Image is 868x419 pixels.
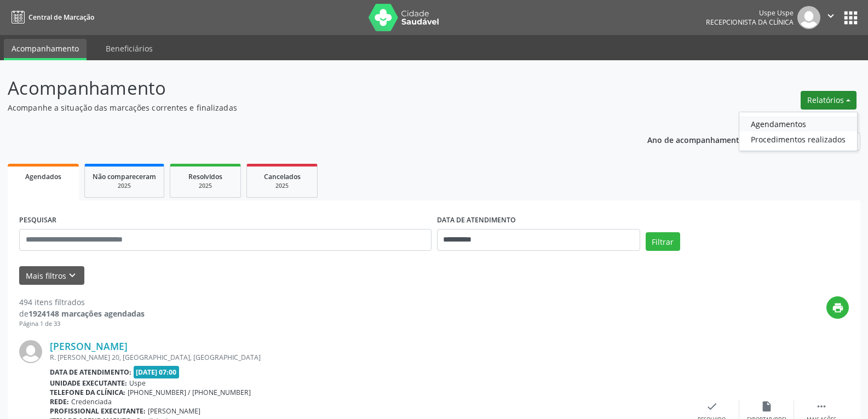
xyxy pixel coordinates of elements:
[50,340,128,352] a: [PERSON_NAME]
[739,131,857,147] a: Procedimentos realizados
[93,182,156,190] div: 2025
[706,18,794,27] span: Recepcionista da clínica
[50,406,146,416] b: Profissional executante:
[739,112,858,151] ul: Relatórios
[255,182,309,190] div: 2025
[178,182,233,190] div: 2025
[28,308,145,319] strong: 1924148 marcações agendadas
[50,378,127,388] b: Unidade executante:
[50,353,685,362] div: R. [PERSON_NAME] 20, [GEOGRAPHIC_DATA], [GEOGRAPHIC_DATA]
[71,397,112,406] span: Credenciada
[93,172,156,181] span: Não compareceram
[8,102,605,113] p: Acompanhe a situação das marcações correntes e finalizadas
[28,13,94,22] span: Central de Marcação
[66,269,78,282] i: keyboard_arrow_down
[19,308,145,319] div: de
[646,232,680,251] button: Filtrar
[801,91,856,110] button: Relatórios
[98,39,160,58] a: Beneficiários
[761,400,773,412] i: insert_drive_file
[815,400,827,412] i: 
[826,296,849,319] button: print
[19,296,145,308] div: 494 itens filtrados
[264,172,301,181] span: Cancelados
[188,172,222,181] span: Resolvidos
[739,116,857,131] a: Agendamentos
[8,8,94,26] a: Central de Marcação
[841,8,860,27] button: apps
[797,6,820,29] img: img
[8,74,605,102] p: Acompanhamento
[19,212,56,229] label: PESQUISAR
[825,10,837,22] i: 
[148,406,200,416] span: [PERSON_NAME]
[832,302,844,314] i: print
[129,378,146,388] span: Uspe
[50,368,131,377] b: Data de atendimento:
[128,388,251,397] span: [PHONE_NUMBER] / [PHONE_NUMBER]
[820,6,841,29] button: 
[19,266,84,285] button: Mais filtroskeyboard_arrow_down
[706,400,718,412] i: check
[50,397,69,406] b: Rede:
[706,8,794,18] div: Uspe Uspe
[19,340,42,363] img: img
[647,133,744,146] p: Ano de acompanhamento
[25,172,61,181] span: Agendados
[437,212,516,229] label: DATA DE ATENDIMENTO
[19,319,145,329] div: Página 1 de 33
[134,366,180,378] span: [DATE] 07:00
[50,388,125,397] b: Telefone da clínica:
[4,39,87,60] a: Acompanhamento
